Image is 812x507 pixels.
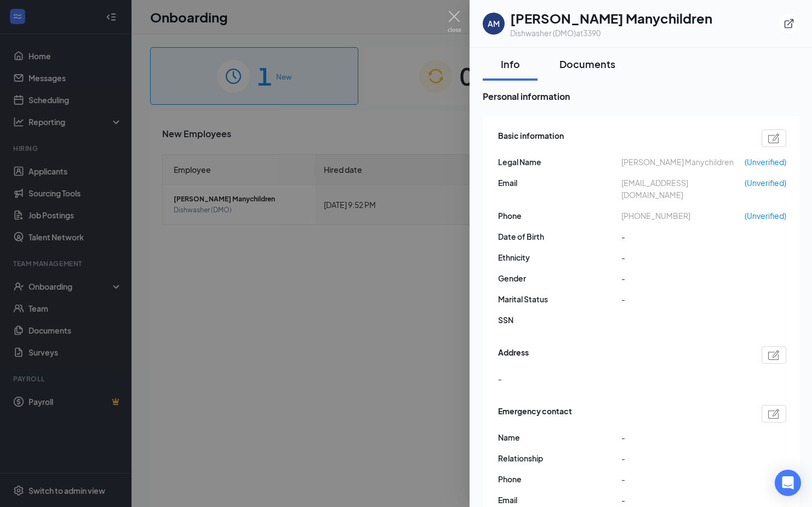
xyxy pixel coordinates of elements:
[494,57,527,71] div: Info
[498,210,621,222] span: Phone
[498,129,564,147] span: Basic information
[745,156,786,168] span: (Unverified)
[498,373,502,385] span: -
[621,494,745,506] span: -
[621,293,745,305] span: -
[621,452,745,464] span: -
[498,272,621,284] span: Gender
[621,272,745,284] span: -
[621,431,745,443] span: -
[498,405,572,422] span: Emergency contact
[621,210,745,222] span: [PHONE_NUMBER]
[621,473,745,485] span: -
[559,57,615,71] div: Documents
[775,470,801,496] div: Open Intercom Messenger
[498,346,529,364] span: Address
[784,18,794,29] svg: ExternalLink
[510,9,712,27] h1: [PERSON_NAME] Manychildren
[498,177,621,189] span: Email
[510,27,712,38] div: Dishwasher (DMO) at 3390
[621,177,745,201] span: [EMAIL_ADDRESS][DOMAIN_NAME]
[498,230,621,243] span: Date of Birth
[779,14,799,33] button: ExternalLink
[745,177,786,189] span: (Unverified)
[498,452,621,464] span: Relationship
[498,156,621,168] span: Legal Name
[498,473,621,485] span: Phone
[498,251,621,263] span: Ethnicity
[483,89,800,103] span: Personal information
[498,494,621,506] span: Email
[498,431,621,443] span: Name
[621,156,745,168] span: [PERSON_NAME] Manychildren
[621,251,745,263] span: -
[621,230,745,243] span: -
[498,314,621,326] span: SSN
[488,18,500,29] div: AM
[498,293,621,305] span: Marital Status
[745,210,786,222] span: (Unverified)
